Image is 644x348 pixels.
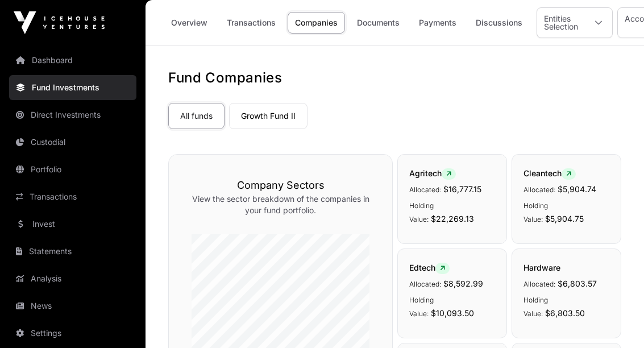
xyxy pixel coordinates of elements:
span: Holding Value: [523,201,548,223]
a: Settings [9,321,136,346]
a: Analysis [9,266,136,291]
a: Discussions [468,12,530,34]
span: Allocated: [523,280,555,288]
span: $6,803.57 [558,279,597,288]
a: Payments [412,12,464,34]
span: Allocated: [409,280,441,288]
a: Companies [288,12,345,34]
span: Holding Value: [409,296,434,318]
span: $10,093.50 [431,308,474,318]
span: $5,904.74 [558,184,596,194]
a: All funds [168,103,225,129]
a: Documents [350,12,407,34]
a: Portfolio [9,157,136,182]
span: Holding Value: [523,296,548,318]
a: Overview [164,12,215,34]
h1: Fund Companies [168,69,621,87]
a: News [9,293,136,318]
span: Allocated: [409,185,441,194]
span: $5,904.75 [545,214,584,223]
a: Custodial [9,130,136,155]
span: Agritech [409,168,456,178]
span: Allocated: [523,185,555,194]
p: View the sector breakdown of the companies in your fund portfolio. [192,193,369,216]
img: Icehouse Ventures Logo [14,11,105,34]
a: Growth Fund II [229,103,308,129]
span: Holding Value: [409,201,434,223]
h3: Company Sectors [192,177,369,193]
a: Fund Investments [9,75,136,100]
span: $6,803.50 [545,308,585,318]
span: $16,777.15 [443,184,481,194]
span: Hardware [523,263,560,272]
a: Direct Investments [9,102,136,127]
a: Dashboard [9,48,136,73]
span: Edtech [409,263,450,272]
span: Cleantech [523,168,576,178]
a: Statements [9,239,136,264]
a: Invest [9,212,136,237]
div: Entities Selection [537,8,585,38]
a: Transactions [9,184,136,209]
span: $8,592.99 [443,279,483,288]
span: $22,269.13 [431,214,474,223]
a: Transactions [219,12,283,34]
